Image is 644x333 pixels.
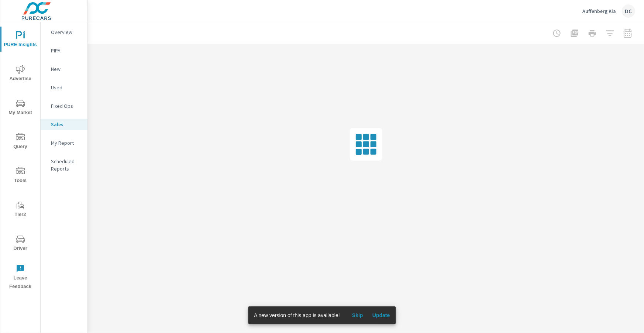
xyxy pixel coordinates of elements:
span: My Market [3,99,38,117]
span: Tier2 [3,201,38,219]
p: Fixed Ops [51,102,82,110]
span: Advertise [3,65,38,83]
span: Tools [3,167,38,185]
p: Scheduled Reports [51,158,82,172]
span: Skip [349,312,366,319]
p: New [51,65,82,73]
div: Sales [41,119,87,130]
div: Fixed Ops [41,100,87,111]
p: Overview [51,28,82,36]
div: Scheduled Reports [41,156,87,174]
p: Sales [51,121,82,128]
div: New [41,63,87,75]
div: DC [622,4,635,18]
span: A new version of this app is available! [254,312,340,318]
div: nav menu [0,22,40,294]
button: Skip [346,309,369,321]
p: Used [51,84,82,91]
span: Leave Feedback [3,264,38,291]
span: Driver [3,235,38,253]
div: Used [41,82,87,93]
p: My Report [51,139,82,147]
p: Auffenberg Kia [582,8,616,14]
span: Query [3,133,38,151]
span: PURE Insights [3,31,38,49]
div: Overview [41,27,87,38]
p: PIPA [51,47,82,54]
div: My Report [41,137,87,148]
span: Update [372,312,390,319]
div: PIPA [41,45,87,56]
button: Update [369,309,393,321]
